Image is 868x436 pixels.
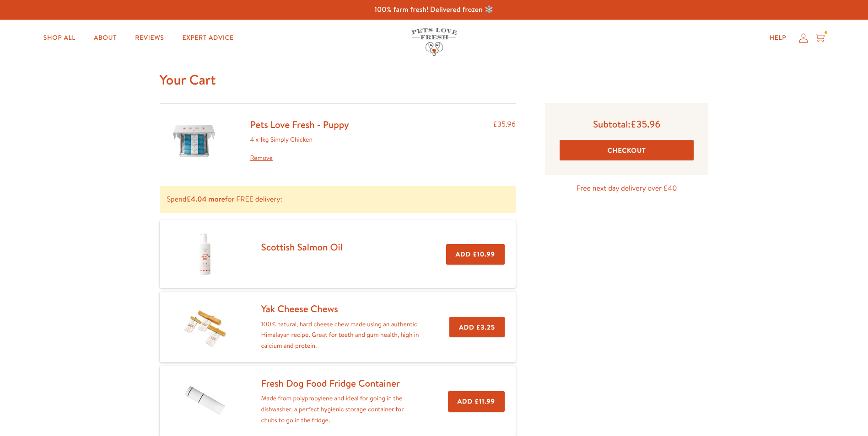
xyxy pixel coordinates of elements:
p: Subtotal: [560,118,694,130]
a: Expert Advice [175,29,241,47]
a: Remove [250,153,349,164]
p: Free next day delivery over £40 [545,182,708,195]
p: 100% natural, hard cheese chew made using an authentic Himalayan recipe. Great for teeth and gum ... [261,319,421,351]
img: Fresh Dog Food Fridge Container [182,379,228,423]
img: Scottish Salmon Oil [182,231,228,277]
button: Add £11.99 [448,391,505,412]
button: Checkout [560,140,694,160]
span: £35.96 [631,117,660,131]
a: Yak Cheese Chews [261,302,338,315]
a: Shop All [36,29,83,47]
img: Pets Love Fresh [411,28,457,56]
h1: Your Cart [160,71,709,89]
p: Spend for FREE delivery: [160,186,516,213]
p: Made from polypropylene and ideal for going in the dishwasher, a perfect hygienic storage contain... [261,393,419,425]
a: Pets Love Fresh - Puppy [250,118,349,131]
a: Scottish Salmon Oil [261,240,343,254]
a: Help [762,29,793,47]
button: Add £3.25 [449,317,505,337]
a: Reviews [128,29,171,47]
img: Yak Cheese Chews [182,304,228,350]
div: £35.96 [493,118,516,164]
a: About [86,29,124,47]
a: Fresh Dog Food Fridge Container [261,377,400,390]
button: Add £10.99 [446,244,505,265]
b: £4.04 more [186,194,225,204]
div: 4 x 1kg Simply Chicken [250,134,349,164]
